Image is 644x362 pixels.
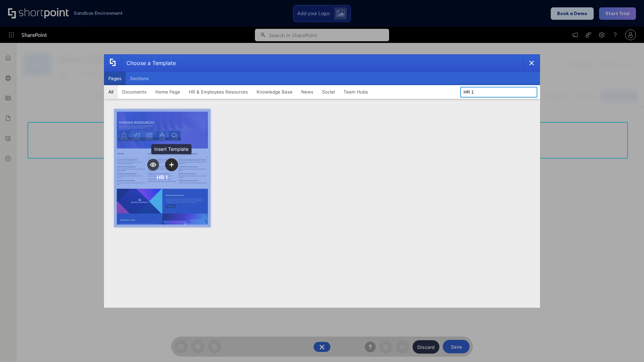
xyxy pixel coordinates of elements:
button: Social [318,85,339,99]
iframe: Chat Widget [610,330,644,362]
button: Pages [104,72,126,85]
button: Documents [118,85,151,99]
button: All [104,85,118,99]
button: Knowledge Base [252,85,297,99]
div: HR 1 [157,174,168,181]
button: News [297,85,318,99]
div: Choose a Template [121,55,176,71]
button: Home Page [151,85,184,99]
button: Sections [126,72,153,85]
button: HR & Employees Resources [184,85,252,99]
div: template selector [104,54,540,308]
input: Search [460,87,537,98]
button: Team Hubs [339,85,372,99]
